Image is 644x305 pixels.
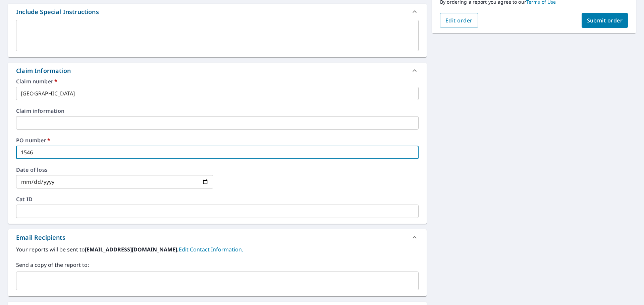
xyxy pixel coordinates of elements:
label: Cat ID [16,197,419,202]
label: Send a copy of the report to: [16,261,419,269]
div: Email Recipients [8,229,427,245]
div: Include Special Instructions [16,7,99,16]
div: Include Special Instructions [8,4,427,20]
div: Email Recipients [16,233,65,242]
label: Date of loss [16,167,213,172]
span: Submit order [587,17,623,24]
b: [EMAIL_ADDRESS][DOMAIN_NAME]. [85,246,179,253]
div: Claim Information [16,66,71,75]
label: Your reports will be sent to [16,245,419,253]
a: EditContactInfo [179,246,243,253]
label: PO number [16,138,419,143]
label: Claim number [16,79,419,84]
label: Claim information [16,108,419,113]
div: Claim Information [8,63,427,79]
button: Edit order [440,13,478,28]
button: Submit order [582,13,628,28]
span: Edit order [445,17,473,24]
